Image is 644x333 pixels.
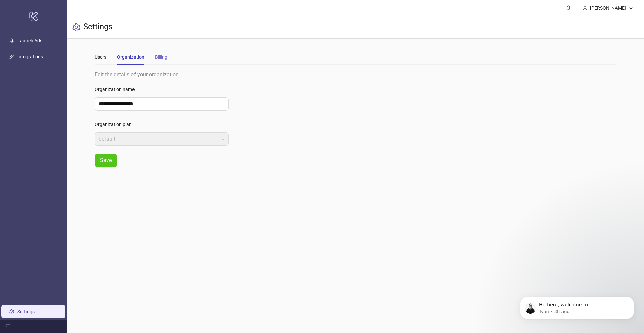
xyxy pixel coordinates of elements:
[510,283,644,330] iframe: Intercom notifications message
[72,23,80,31] span: setting
[95,84,139,95] label: Organization name
[100,157,112,163] span: Save
[95,154,117,167] button: Save
[95,119,136,130] label: Organization plan
[566,5,571,10] span: bell
[95,70,616,79] div: Edit the details of your organization
[95,97,229,111] input: Organization name
[5,324,10,329] span: menu-fold
[629,6,633,10] span: down
[583,6,587,10] span: user
[83,21,112,33] h3: Settings
[17,38,42,43] a: Launch Ads
[95,53,106,61] div: Users
[587,4,629,12] div: [PERSON_NAME]
[155,53,167,61] div: Billing
[99,133,225,145] span: default
[17,54,43,59] a: Integrations
[17,309,35,314] a: Settings
[117,53,144,61] div: Organization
